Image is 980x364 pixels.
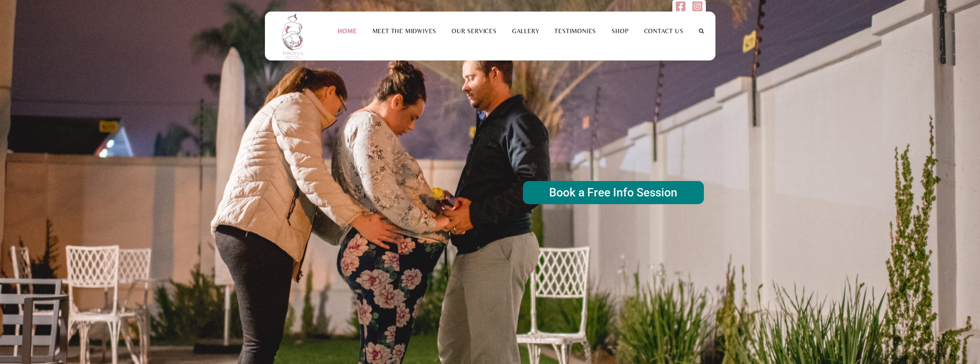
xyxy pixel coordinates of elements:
a: Testimonies [547,27,604,35]
a: Contact Us [637,27,691,35]
a: Follow us on Instagram [692,5,702,14]
a: Shop [604,27,636,35]
a: Our Services [444,27,504,35]
a: Gallery [504,27,547,35]
a: Home [330,27,364,35]
rs-layer: Book a Free Info Session [523,181,704,204]
img: instagram-square.svg [692,1,702,12]
img: This is us practice [276,12,311,60]
a: Meet the Midwives [365,27,444,35]
img: facebook-square.svg [676,1,685,12]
